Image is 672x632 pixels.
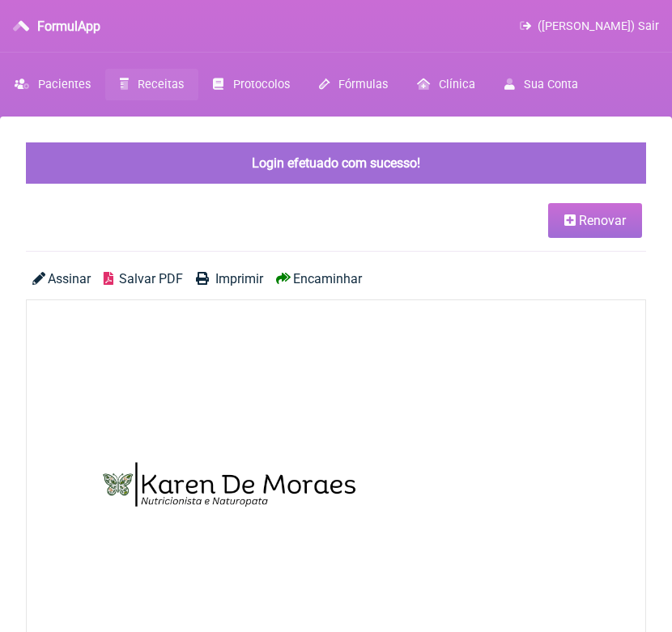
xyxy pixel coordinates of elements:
[233,78,290,91] span: Protocolos
[38,78,91,91] span: Pacientes
[490,69,593,100] a: Sua Conta
[119,271,183,286] span: Salvar PDF
[37,19,100,34] h3: FormulApp
[32,271,91,286] a: Assinar
[402,69,490,100] a: Clínica
[538,19,659,33] span: ([PERSON_NAME]) Sair
[439,78,475,91] span: Clínica
[293,271,362,286] span: Encaminhar
[26,142,646,184] div: Login efetuado com sucesso!
[579,213,626,228] span: Renovar
[520,19,659,33] a: ([PERSON_NAME]) Sair
[304,69,402,100] a: Fórmulas
[104,271,183,286] a: Salvar PDF
[138,78,184,91] span: Receitas
[48,271,91,286] span: Assinar
[548,203,642,238] a: Renovar
[338,78,388,91] span: Fórmulas
[105,69,198,100] a: Receitas
[196,271,262,286] a: Imprimir
[215,271,263,286] span: Imprimir
[198,69,304,100] a: Protocolos
[524,78,578,91] span: Sua Conta
[276,271,362,286] a: Encaminhar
